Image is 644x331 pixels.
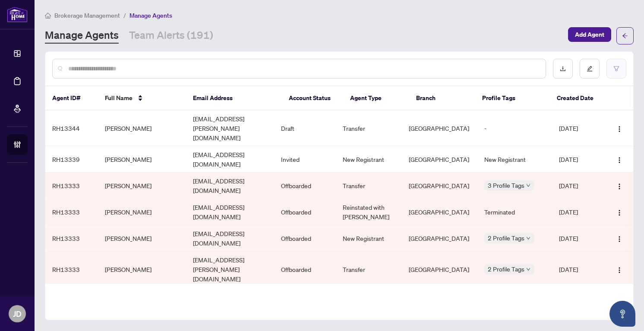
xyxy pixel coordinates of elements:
[45,199,98,225] td: RH13333
[98,86,186,110] th: Full Name
[612,179,626,192] button: Logo
[560,66,566,72] span: download
[336,173,402,199] td: Transfer
[45,252,98,287] td: RH13333
[526,236,530,240] span: down
[98,225,186,252] td: [PERSON_NAME]
[98,173,186,199] td: [PERSON_NAME]
[612,205,626,219] button: Logo
[616,236,623,243] img: Logo
[336,252,402,287] td: Transfer
[45,28,119,44] a: Manage Agents
[274,110,336,146] td: Draft
[402,252,477,287] td: [GEOGRAPHIC_DATA]
[7,6,28,22] img: logo
[45,13,51,19] span: home
[477,110,552,146] td: -
[129,12,172,19] span: Manage Agents
[526,183,530,188] span: down
[186,225,274,252] td: [EMAIL_ADDRESS][DOMAIN_NAME]
[552,225,605,252] td: [DATE]
[402,225,477,252] td: [GEOGRAPHIC_DATA]
[612,152,626,166] button: Logo
[552,199,605,225] td: [DATE]
[274,173,336,199] td: Offboarded
[552,146,605,173] td: [DATE]
[186,173,274,199] td: [EMAIL_ADDRESS][DOMAIN_NAME]
[402,110,477,146] td: [GEOGRAPHIC_DATA]
[616,209,623,216] img: Logo
[186,252,274,287] td: [EMAIL_ADDRESS][PERSON_NAME][DOMAIN_NAME]
[488,233,524,243] span: 2 Profile Tags
[622,33,628,39] span: arrow-left
[477,199,552,225] td: Terminated
[274,252,336,287] td: Offboarded
[575,28,604,41] span: Add Agent
[336,225,402,252] td: New Registrant
[587,66,593,72] span: edit
[609,301,635,327] button: Open asap
[409,86,475,110] th: Branch
[616,267,623,274] img: Logo
[616,157,623,164] img: Logo
[613,66,619,72] span: filter
[129,28,213,44] a: Team Alerts (191)
[402,199,477,225] td: [GEOGRAPHIC_DATA]
[402,173,477,199] td: [GEOGRAPHIC_DATA]
[45,173,98,199] td: RH13333
[45,225,98,252] td: RH13333
[274,146,336,173] td: Invited
[98,252,186,287] td: [PERSON_NAME]
[580,59,600,79] button: edit
[45,110,98,146] td: RH13344
[98,110,186,146] td: [PERSON_NAME]
[475,86,550,110] th: Profile Tags
[54,12,120,19] span: Brokerage Management
[552,110,605,146] td: [DATE]
[488,180,524,190] span: 3 Profile Tags
[123,10,126,20] li: /
[282,86,343,110] th: Account Status
[336,199,402,225] td: Reinstated with [PERSON_NAME]
[616,183,623,190] img: Logo
[552,252,605,287] td: [DATE]
[568,27,611,42] button: Add Agent
[274,199,336,225] td: Offboarded
[612,121,626,135] button: Logo
[336,110,402,146] td: Transfer
[612,262,626,276] button: Logo
[612,231,626,245] button: Logo
[606,59,626,79] button: filter
[186,199,274,225] td: [EMAIL_ADDRESS][DOMAIN_NAME]
[13,308,22,320] span: JD
[552,173,605,199] td: [DATE]
[616,126,623,132] img: Logo
[488,264,524,274] span: 2 Profile Tags
[186,146,274,173] td: [EMAIL_ADDRESS][DOMAIN_NAME]
[336,146,402,173] td: New Registrant
[550,86,603,110] th: Created Date
[98,199,186,225] td: [PERSON_NAME]
[45,86,98,110] th: Agent ID#
[186,110,274,146] td: [EMAIL_ADDRESS][PERSON_NAME][DOMAIN_NAME]
[98,146,186,173] td: [PERSON_NAME]
[477,146,552,173] td: New Registrant
[186,86,282,110] th: Email Address
[526,267,530,271] span: down
[45,146,98,173] td: RH13339
[105,93,133,103] span: Full Name
[553,59,573,79] button: download
[402,146,477,173] td: [GEOGRAPHIC_DATA]
[274,225,336,252] td: Offboarded
[343,86,409,110] th: Agent Type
